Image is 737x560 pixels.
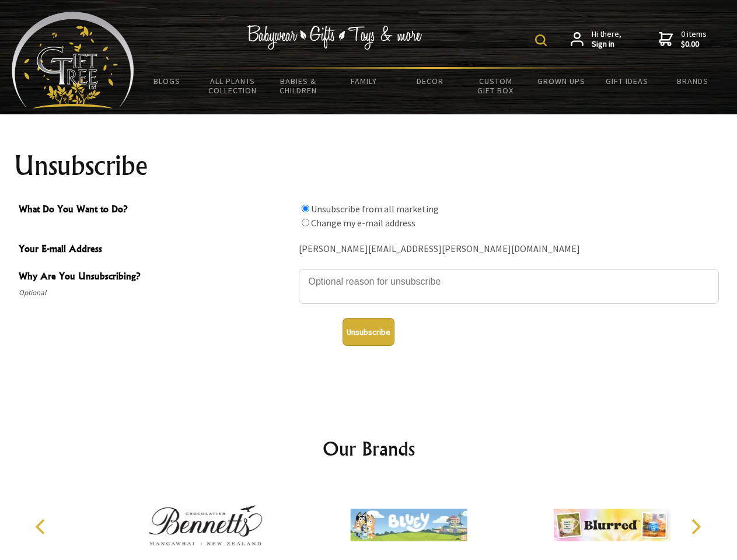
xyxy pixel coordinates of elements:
[571,29,621,50] a: Hi there,Sign in
[528,69,594,93] a: Grown Ups
[266,69,331,103] a: Babies & Children
[247,25,422,50] img: Babywear - Gifts - Toys & more
[463,69,529,103] a: Custom Gift Box
[311,217,415,229] label: Change my e-mail address
[592,39,621,50] strong: Sign in
[302,205,309,212] input: What Do You Want to Do?
[12,12,134,108] img: Babyware - Gifts - Toys and more...
[14,152,724,180] h1: Unsubscribe
[200,69,266,103] a: All Plants Collection
[29,514,55,540] button: Previous
[659,29,707,50] a: 0 items$0.00
[23,435,714,463] h2: Our Brands
[19,242,293,258] span: Your E-mail Address
[299,269,719,304] textarea: Why Are You Unsubscribing?
[302,219,309,226] input: What Do You Want to Do?
[343,318,394,346] button: Unsubscribe
[681,39,707,50] strong: $0.00
[19,202,293,219] span: What Do You Want to Do?
[660,69,726,93] a: Brands
[535,34,547,46] img: product search
[19,269,293,286] span: Why Are You Unsubscribing?
[594,69,660,93] a: Gift Ideas
[592,29,621,50] span: Hi there,
[397,69,463,93] a: Decor
[683,514,708,540] button: Next
[331,69,397,93] a: Family
[311,203,439,215] label: Unsubscribe from all marketing
[299,240,719,258] div: [PERSON_NAME][EMAIL_ADDRESS][PERSON_NAME][DOMAIN_NAME]
[19,286,293,300] span: Optional
[681,29,707,50] span: 0 items
[134,69,200,93] a: BLOGS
